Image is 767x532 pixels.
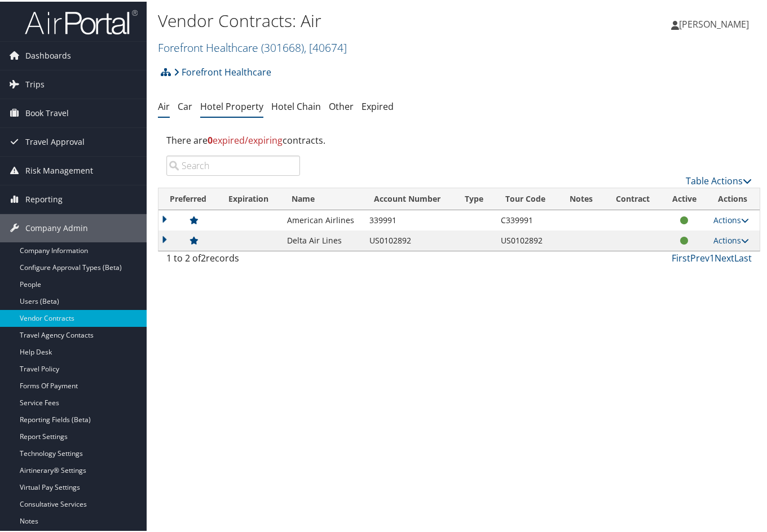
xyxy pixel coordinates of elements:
[158,38,347,54] a: Forefront Healthcare
[158,99,170,111] a: Air
[713,213,749,224] a: Actions
[281,187,364,209] th: Name: activate to sort column ascending
[686,173,752,185] a: Table Actions
[364,187,455,209] th: Account Number: activate to sort column ascending
[25,40,71,68] span: Dashboards
[495,209,558,229] td: C339991
[715,250,734,263] a: Next
[661,187,708,209] th: Active: activate to sort column ascending
[708,187,760,209] th: Actions
[158,7,559,31] h1: Vendor Contracts: Air
[25,212,88,241] span: Company Admin
[25,69,45,97] span: Trips
[271,99,321,111] a: Hotel Chain
[672,250,690,263] a: First
[281,229,364,249] td: Delta Air Lines
[208,132,213,145] strong: 0
[679,16,749,29] span: [PERSON_NAME]
[25,97,69,126] span: Book Travel
[364,209,455,229] td: 339991
[709,250,715,263] a: 1
[178,99,192,111] a: Car
[158,187,218,209] th: Preferred: activate to sort column ascending
[362,99,394,111] a: Expired
[364,229,455,249] td: US0102892
[604,187,661,209] th: Contract: activate to sort column ascending
[304,38,347,54] span: , [ 40674 ]
[200,99,263,111] a: Hotel Property
[455,187,495,209] th: Type: activate to sort column ascending
[174,59,271,82] a: Forefront Healthcare
[25,7,138,34] img: airportal-logo.png
[495,187,558,209] th: Tour Code: activate to sort column ascending
[218,187,281,209] th: Expiration: activate to sort column ascending
[25,126,85,154] span: Travel Approval
[495,229,558,249] td: US0102892
[25,184,63,212] span: Reporting
[201,250,206,263] span: 2
[166,250,300,269] div: 1 to 2 of records
[671,6,760,39] a: [PERSON_NAME]
[261,38,304,54] span: ( 301668 )
[329,99,354,111] a: Other
[281,209,364,229] td: American Airlines
[559,187,605,209] th: Notes: activate to sort column ascending
[734,250,752,263] a: Last
[713,233,749,244] a: Actions
[208,132,283,145] span: expired/expiring
[690,250,709,263] a: Prev
[158,123,760,154] div: There are contracts.
[166,154,300,174] input: Search
[25,155,93,183] span: Risk Management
